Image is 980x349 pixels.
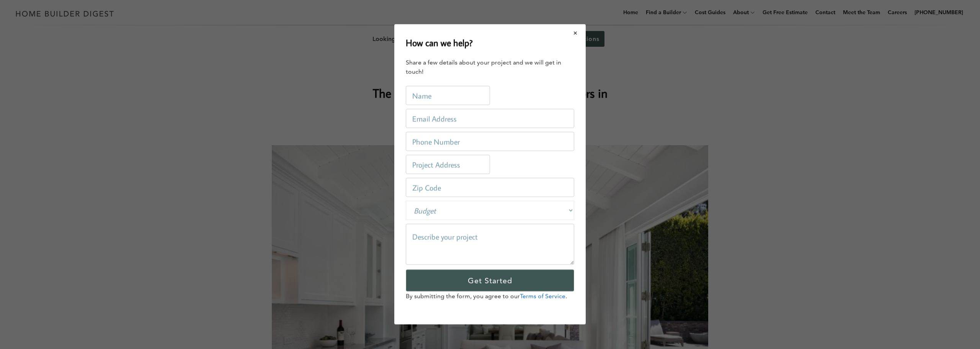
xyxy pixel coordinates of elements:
input: Name [406,86,490,105]
input: Email Address [406,109,574,128]
p: By submitting the form, you agree to our . [406,292,574,301]
button: Close modal [565,25,586,41]
input: Project Address [406,155,490,174]
input: Zip Code [406,178,574,197]
input: Get Started [406,270,574,292]
a: Terms of Service [520,293,565,300]
iframe: Drift Widget Chat Controller [942,311,971,340]
div: Share a few details about your project and we will get in touch! [406,58,574,77]
h2: How can we help? [406,36,473,49]
input: Phone Number [406,132,574,151]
